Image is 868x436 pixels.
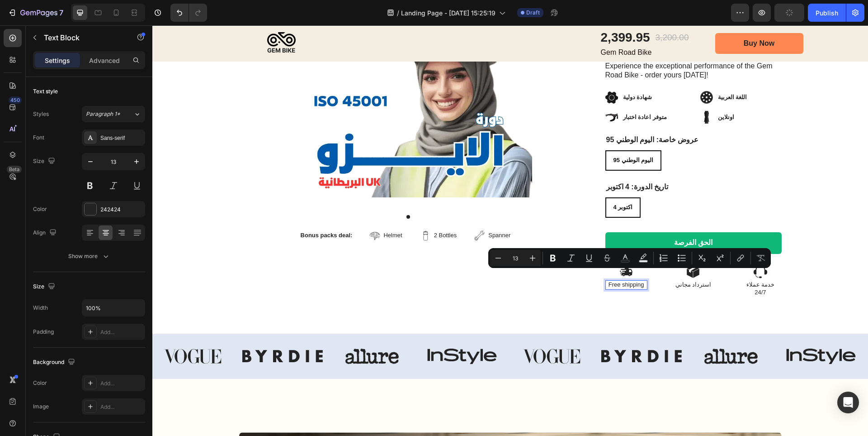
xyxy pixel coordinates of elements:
[449,317,530,345] img: gempages_432750572815254551-dd60569e-65a0-401a-a6c9-d187d44266c8.svg
[33,110,49,118] div: Styles
[45,56,70,65] p: Settings
[4,4,67,22] button: 7
[566,87,582,96] p: اونلاين
[33,281,57,293] div: Size
[152,25,868,436] iframe: Design area
[566,67,595,77] p: اللغة العربية
[68,252,110,261] div: Show more
[471,67,500,77] p: شهادة دولية
[100,206,143,214] div: 242424
[33,155,57,168] div: Size
[33,402,49,411] div: Image
[44,32,121,43] p: Text Block
[461,178,481,185] span: 4 اكتوبر
[522,213,560,222] div: الحق الفرصة
[461,131,501,138] span: اليوم الوطني 95
[100,328,143,336] div: Add...
[82,106,145,122] button: Paragraph 1*
[282,206,305,215] p: 2 Bottles
[33,356,77,369] div: Background
[628,317,709,345] img: gempages_432750572815254551-f1a5ee2c-47fe-4bfa-a0a6-7ef37a7db31b.svg
[526,9,540,17] span: Draft
[33,328,54,336] div: Padding
[453,156,517,168] legend: تاريخ الدورة: 4 اكتوبر
[33,304,48,312] div: Width
[7,166,22,173] div: Beta
[588,256,628,271] p: خدمة عملاء 24/7
[269,317,350,345] img: gempages_432750572815254551-f1a5ee2c-47fe-4bfa-a0a6-7ef37a7db31b.svg
[100,379,143,388] div: Add...
[82,300,145,316] input: Auto
[587,255,629,272] div: Rich Text Editor. Editing area: main
[59,7,63,18] p: 7
[33,205,47,213] div: Color
[33,227,58,239] div: Align
[454,256,494,264] p: Free shipping
[520,255,562,264] div: Rich Text Editor. Editing area: main
[86,110,120,118] span: Paragraph 1*
[170,4,207,22] div: Undo/Redo
[521,256,561,264] p: استرداد مجاني
[254,190,258,193] button: Dot
[488,248,771,268] div: Editor contextual toolbar
[401,8,495,18] span: Landing Page - [DATE] 15:25:19
[471,87,514,96] p: متوفر اعادة اختبار
[397,8,399,18] span: /
[453,36,629,55] p: Experience the exceptional performance of the Gem Road Bike - order yours [DATE]!
[564,86,583,98] div: Rich Text Editor. Editing area: main
[538,317,619,345] img: gempages_432750572815254551-d448f3d2-d43f-4fa7-9bc0-79c01453c999.svg
[100,134,143,142] div: Sans-serif
[336,206,358,215] p: Spanner
[453,109,547,120] legend: عروض خاصة: اليوم الوطني 95
[453,207,629,229] button: الحق الفرصة
[89,56,120,65] p: Advanced
[33,248,145,264] button: Show more
[469,86,516,98] div: Rich Text Editor. Editing area: main
[231,206,250,215] p: Helmet
[9,96,22,104] div: 450
[179,317,260,345] img: gempages_432750572815254551-d448f3d2-d43f-4fa7-9bc0-79c01453c999.svg
[90,317,171,345] img: gempages_432750572815254551-dd60569e-65a0-401a-a6c9-d187d44266c8.svg
[100,403,143,411] div: Add...
[33,87,58,96] div: Text style
[564,66,596,78] div: Rich Text Editor. Editing area: main
[453,255,495,264] div: Rich Text Editor. Editing area: main
[469,66,501,78] div: Rich Text Editor. Editing area: main
[33,379,47,387] div: Color
[33,134,44,142] div: Font
[816,8,838,18] div: Publish
[808,4,846,22] button: Publish
[148,206,200,214] p: Bonus packs deal:
[837,392,859,413] div: Open Intercom Messenger
[359,317,440,345] img: gempages_432750572815254551-95b3845a-b28a-44d7-8033-fc049fe933cb.svg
